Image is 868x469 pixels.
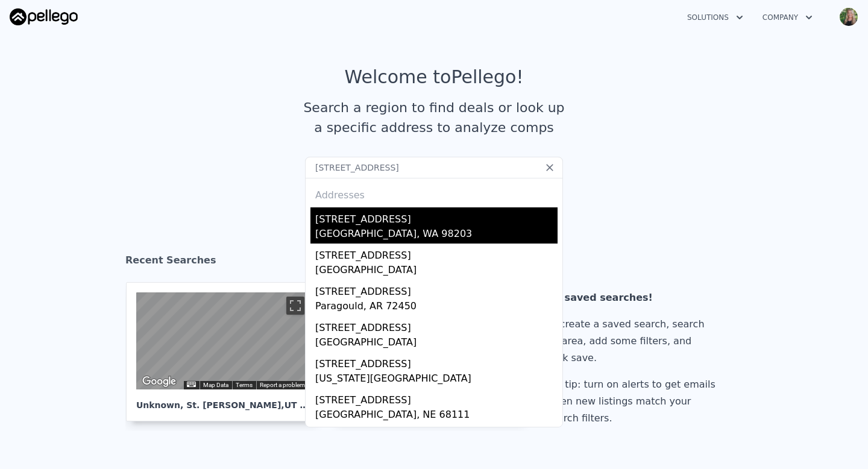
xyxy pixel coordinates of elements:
div: [STREET_ADDRESS] [315,280,558,299]
div: [STREET_ADDRESS] [315,388,558,408]
button: Keyboard shortcuts [187,382,195,387]
button: Solutions [678,7,753,28]
div: Map [136,292,309,389]
div: Paragould, AR 72450 [315,299,558,316]
div: [STREET_ADDRESS] [315,244,558,263]
div: [GEOGRAPHIC_DATA] [315,263,558,280]
div: To create a saved search, search an area, add some filters, and click save. [547,316,720,367]
button: Company [753,7,822,28]
a: Open this area in Google Maps (opens a new window) [139,374,179,389]
a: Report a problem [260,382,305,388]
a: Terms (opens in new tab) [236,382,253,388]
div: [STREET_ADDRESS] [315,352,558,371]
button: Toggle fullscreen view [286,297,304,315]
div: Recent Searches [125,244,743,282]
div: Pro tip: turn on alerts to get emails when new listings match your search filters. [547,376,720,427]
div: [GEOGRAPHIC_DATA], NE 68111 [315,408,558,424]
img: Google [139,374,179,389]
div: No saved searches! [547,289,720,306]
div: [GEOGRAPHIC_DATA] [315,335,558,352]
div: [STREET_ADDRESS] [315,316,558,335]
div: [STREET_ADDRESS] [315,424,558,444]
img: Pellego [10,8,78,25]
span: , UT 84790 [281,400,329,410]
a: Map Unknown, St. [PERSON_NAME],UT 84790 [126,282,329,421]
div: [US_STATE][GEOGRAPHIC_DATA] [315,371,558,388]
div: Search a region to find deals or look up a specific address to analyze comps [299,98,569,137]
img: avatar [839,7,858,27]
div: [STREET_ADDRESS] [315,207,558,227]
div: Addresses [310,178,558,207]
div: Street View [136,292,309,389]
div: [GEOGRAPHIC_DATA], WA 98203 [315,227,558,244]
div: Welcome to Pellego ! [345,66,524,88]
div: Unknown , St. [PERSON_NAME] [136,389,309,411]
input: Search an address or region... [305,157,563,178]
button: Map Data [203,381,228,389]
